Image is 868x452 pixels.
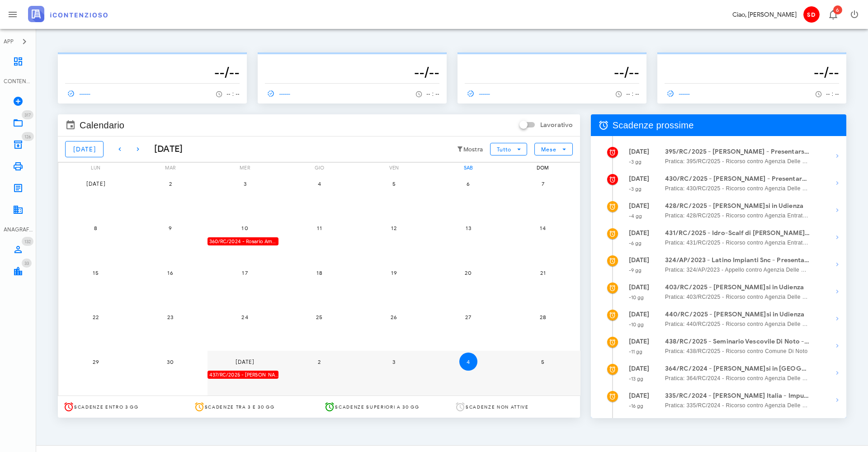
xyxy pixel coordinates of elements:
button: 3 [385,353,403,371]
span: Scadenze non attive [466,404,529,410]
button: 30 [161,353,179,371]
span: 3 [236,180,254,187]
button: Mese [534,143,572,155]
span: 5 [534,358,552,365]
span: 25 [310,314,328,320]
span: Pratica: 438/RC/2025 - Ricorso contro Comune Di Noto [665,347,810,356]
button: 7 [534,174,552,193]
span: Distintivo [22,259,32,268]
div: ven [356,163,431,173]
button: 2 [161,174,179,193]
small: -13 gg [629,376,644,382]
strong: 430/RC/2025 - [PERSON_NAME] - Presentarsi in Udienza [665,174,810,184]
span: Pratica: 364/RC/2024 - Ricorso contro Agenzia Delle Entrate D. P. Di [GEOGRAPHIC_DATA], Agenzia d... [665,374,810,383]
button: 22 [87,308,105,326]
button: 26 [385,308,403,326]
span: Distintivo [22,237,33,246]
button: Mostra dettagli [828,364,846,382]
button: SD [800,4,822,25]
button: 4 [310,174,328,193]
button: 27 [459,308,477,326]
span: Scadenze prossime [613,118,694,132]
button: Mostra dettagli [828,147,846,165]
strong: 440/RC/2025 - [PERSON_NAME]si in Udienza [665,310,810,320]
button: 8 [87,219,105,237]
span: ------ [65,89,91,98]
span: -- : -- [626,91,639,97]
span: [DATE] [86,180,106,187]
strong: 428/RC/2025 - [PERSON_NAME]si in Udienza [665,201,810,211]
button: Mostra dettagli [828,201,846,219]
span: 27 [459,314,477,320]
button: Mostra dettagli [828,310,846,328]
strong: [DATE] [629,311,650,318]
strong: 431/RC/2025 - Idro-Scalf di [PERSON_NAME] e C. Snc - Invio Memorie per Udienza [665,228,810,238]
button: 14 [534,219,552,237]
span: Pratica: 428/RC/2025 - Ricorso contro Agenzia Entrate Riscossione, Comune Di Ispica (Udienza) [665,211,810,220]
span: ------ [465,89,491,98]
strong: [DATE] [629,392,650,400]
span: 23 [161,314,179,320]
span: 22 [87,314,105,320]
span: 9 [161,225,179,231]
span: 126 [24,134,31,140]
button: 24 [236,308,254,326]
button: 29 [87,353,105,371]
div: 360/RC/2024 - Rosario Amore - Impugnare la Decisione del Giudice [208,237,279,246]
div: CONTENZIOSO [4,77,33,85]
button: 5 [534,353,552,371]
button: 11 [310,219,328,237]
a: ------ [265,87,295,100]
span: 13 [459,225,477,231]
span: Pratica: 431/RC/2025 - Ricorso contro Agenzia Entrate Riscossione (Udienza) [665,238,810,247]
p: -------------- [465,56,639,63]
small: -3 gg [629,159,642,165]
span: -- : -- [226,91,240,97]
span: 7 [534,180,552,187]
span: Scadenze superiori a 30 gg [335,404,419,410]
button: Mostra dettagli [828,255,846,273]
span: ------ [265,89,291,98]
span: 19 [385,269,403,276]
span: 8 [87,225,105,231]
span: Mese [541,146,557,153]
div: Ciao, [PERSON_NAME] [732,10,797,19]
button: 15 [87,264,105,282]
span: [DATE] [73,146,96,153]
button: 16 [161,264,179,282]
span: Pratica: 324/AP/2023 - Appello contro Agenzia Delle Entrate D. P. Di [GEOGRAPHIC_DATA], Agenzia d... [665,265,810,274]
strong: [DATE] [629,175,650,183]
span: 17 [236,269,254,276]
small: -11 gg [629,348,643,355]
button: [DATE] [65,141,104,157]
span: Pratica: 403/RC/2025 - Ricorso contro Agenzia Delle Entrate D. P. Di [GEOGRAPHIC_DATA], Agenzia D... [665,292,810,301]
button: 18 [310,264,328,282]
button: Mostra dettagli [828,282,846,301]
span: Pratica: 440/RC/2025 - Ricorso contro Agenzia Delle Entrate D. P. Di [GEOGRAPHIC_DATA], Agenzia d... [665,320,810,329]
div: sab [431,163,506,173]
span: 21 [534,269,552,276]
button: 28 [534,308,552,326]
div: mer [208,163,283,173]
span: 4 [310,180,328,187]
p: -------------- [65,56,240,63]
button: 20 [459,264,477,282]
button: 2 [310,353,328,371]
span: 5 [385,180,403,187]
span: Calendario [80,118,124,132]
span: 6 [459,180,477,187]
div: lun [58,163,133,173]
span: 33 [24,260,29,266]
div: gio [282,163,357,173]
span: 3 [385,358,403,365]
h3: --/-- [265,63,439,81]
small: Mostra [463,146,483,153]
strong: 335/RC/2024 - [PERSON_NAME] Italia - Impugnare la Decisione del Giudice (Favorevole) [665,391,810,401]
p: -------------- [665,56,839,63]
span: Distintivo [22,132,34,141]
button: 21 [534,264,552,282]
button: Tutto [490,143,527,155]
strong: 403/RC/2025 - [PERSON_NAME]si in Udienza [665,282,810,292]
h3: --/-- [65,63,240,81]
span: 24 [236,314,254,320]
